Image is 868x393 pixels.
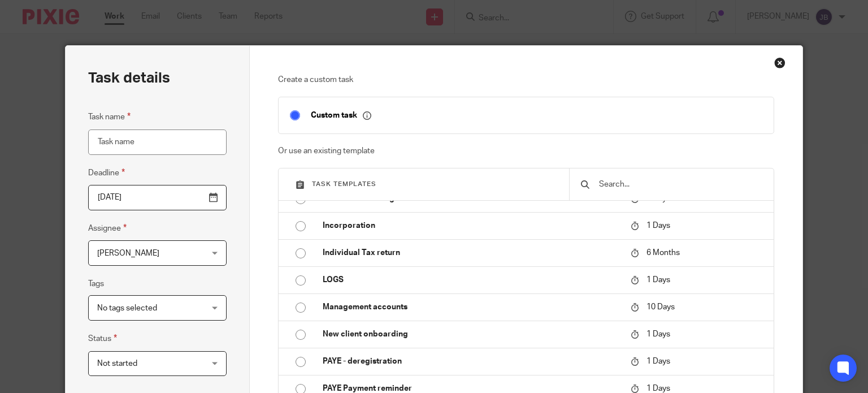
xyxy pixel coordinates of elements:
label: Task name [88,110,131,123]
span: Task templates [312,181,376,187]
span: [PERSON_NAME] [97,249,159,257]
label: Deadline [88,166,125,179]
p: Or use an existing template [278,145,774,157]
p: New client onboarding [323,329,619,340]
span: 1 Days [646,330,670,338]
input: Pick a date [88,185,227,210]
p: Custom task [311,110,371,120]
p: Create a custom task [278,74,774,85]
input: Search... [598,178,762,191]
span: No tags selected [97,304,157,312]
p: Individual Tax return [323,247,619,258]
div: Close this dialog window [774,57,785,68]
p: Incorporation [323,220,619,231]
span: 1 Days [646,276,670,284]
span: 1 Days [646,385,670,392]
p: LOGS [323,274,619,286]
label: Assignee [88,222,127,235]
span: 1 Days [646,222,670,230]
input: Task name [88,129,227,155]
label: Tags [88,278,104,290]
p: Management accounts [323,301,619,313]
h2: Task details [88,68,170,88]
label: Status [88,332,117,345]
span: Not started [97,360,137,368]
span: 6 Months [646,249,680,257]
p: PAYE - deregistration [323,356,619,367]
span: 10 Days [646,303,675,311]
span: 1 Days [646,357,670,365]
